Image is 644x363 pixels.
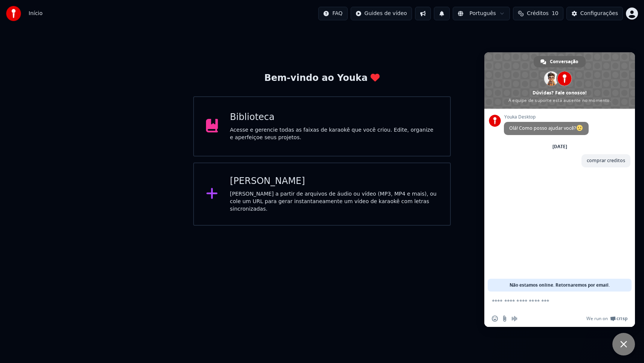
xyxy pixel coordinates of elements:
[566,7,623,20] button: Configurações
[492,316,498,322] span: Inserir um emoticon
[29,10,43,17] nav: breadcrumb
[29,10,43,17] span: Início
[552,10,559,17] span: 10
[587,157,625,164] span: comprar creditos
[513,7,563,20] button: Créditos10
[617,316,627,322] span: Crisp
[511,316,517,322] span: Mensagem de áudio
[351,7,412,20] button: Guides de vídeo
[264,72,380,84] div: Bem-vindo ao Youka
[586,316,608,322] span: We run on
[492,292,612,310] textarea: Escreva sua mensagem...
[6,6,21,21] img: youka
[612,333,635,355] a: Bate-papo
[534,56,586,67] a: Conversação
[230,111,438,123] div: Biblioteca
[230,126,438,141] div: Acesse e gerencie todas as faixas de karaokê que você criou. Edite, organize e aperfeiçoe seus pr...
[580,10,618,17] div: Configurações
[318,7,347,20] button: FAQ
[527,10,549,17] span: Créditos
[230,175,438,187] div: [PERSON_NAME]
[509,125,583,131] span: Olá! Como posso ajudar você?
[586,316,627,322] a: We run onCrisp
[230,190,438,213] div: [PERSON_NAME] a partir de arquivos de áudio ou vídeo (MP3, MP4 e mais), ou cole um URL para gerar...
[510,279,610,292] span: Não estamos online. Retornaremos por email.
[502,316,508,322] span: Enviar um arquivo
[550,56,578,67] span: Conversação
[504,114,589,120] span: Youka Desktop
[552,144,567,149] div: [DATE]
